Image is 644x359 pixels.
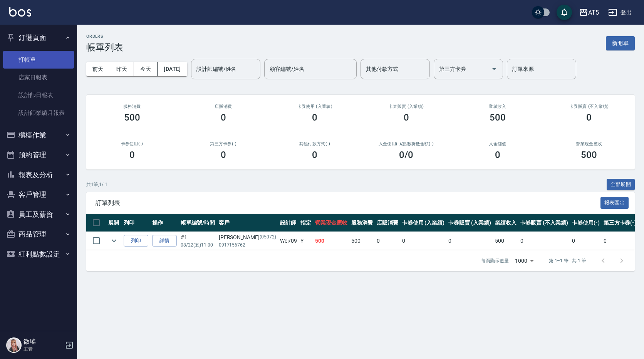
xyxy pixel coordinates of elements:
[179,232,217,250] td: #1
[606,39,635,47] a: 新開單
[106,214,122,232] th: 展開
[221,149,226,160] h3: 0
[461,141,534,146] h2: 入金儲值
[446,214,493,232] th: 卡券販賣 (入業績)
[3,28,74,48] button: 釘選頁面
[481,257,509,264] p: 每頁顯示數量
[3,205,74,225] button: 員工及薪資
[313,214,349,232] th: 營業現金應收
[124,235,148,247] button: 列印
[158,62,187,76] button: [DATE]
[400,214,447,232] th: 卡券使用 (入業績)
[488,63,500,75] button: Open
[3,86,74,104] a: 設計師日報表
[600,197,629,209] button: 報表匯出
[493,232,518,250] td: 500
[152,235,177,247] a: 詳情
[399,149,413,160] h3: 0 /0
[553,141,626,146] h2: 營業現金應收
[313,232,349,250] td: 500
[586,112,592,123] h3: 0
[553,104,626,109] h2: 卡券販賣 (不入業績)
[3,69,74,86] a: 店家日報表
[3,185,74,205] button: 客戶管理
[221,112,226,123] h3: 0
[312,149,317,160] h3: 0
[181,242,215,248] p: 08/22 (五) 11:00
[518,214,570,232] th: 卡券販賣 (不入業績)
[581,149,597,160] h3: 500
[187,104,260,109] h2: 店販消費
[400,232,447,250] td: 0
[129,149,135,160] h3: 0
[96,104,168,109] h3: 服務消費
[299,214,313,232] th: 指定
[602,232,639,250] td: 0
[375,232,400,250] td: 0
[278,141,351,146] h2: 其他付款方式(-)
[461,104,534,109] h2: 業績收入
[570,214,602,232] th: 卡券使用(-)
[278,214,299,232] th: 設計師
[219,233,276,242] div: [PERSON_NAME]
[86,62,110,76] button: 前天
[518,232,570,250] td: 0
[493,214,518,232] th: 業績收入
[217,214,278,232] th: 客戶
[278,104,351,109] h2: 卡券使用 (入業績)
[3,125,74,145] button: 櫃檯作業
[600,199,629,206] a: 報表匯出
[3,244,74,264] button: 紅利點數設定
[96,141,168,146] h2: 卡券使用(-)
[549,257,586,264] p: 第 1–1 筆 共 1 筆
[3,165,74,185] button: 報表及分析
[122,214,150,232] th: 列印
[576,5,602,20] button: AT5
[490,112,506,123] h3: 500
[179,214,217,232] th: 帳單編號/時間
[3,224,74,244] button: 商品管理
[404,112,409,123] h3: 0
[606,36,635,50] button: 新開單
[134,62,158,76] button: 今天
[6,337,22,353] img: Person
[278,232,299,250] td: Wei /09
[370,141,443,146] h2: 入金使用(-) /點數折抵金額(-)
[96,199,600,207] span: 訂單列表
[557,5,572,20] button: save
[110,62,134,76] button: 昨天
[495,149,500,160] h3: 0
[124,112,140,123] h3: 500
[9,7,31,17] img: Logo
[86,42,123,53] h3: 帳單列表
[349,214,375,232] th: 服務消費
[219,242,276,248] p: 0917156762
[375,214,400,232] th: 店販消費
[370,104,443,109] h2: 卡券販賣 (入業績)
[187,141,260,146] h2: 第三方卡券(-)
[23,338,63,346] h5: 微瑤
[86,34,123,39] h2: ORDERS
[3,104,74,122] a: 設計師業績月報表
[349,232,375,250] td: 500
[86,181,107,188] p: 共 1 筆, 1 / 1
[260,233,276,242] p: (05072)
[312,112,317,123] h3: 0
[150,214,179,232] th: 操作
[588,8,599,17] div: AT5
[3,145,74,165] button: 預約管理
[602,214,639,232] th: 第三方卡券(-)
[108,235,120,247] button: expand row
[570,232,602,250] td: 0
[3,51,74,69] a: 打帳單
[446,232,493,250] td: 0
[23,346,63,352] p: 主管
[512,250,537,271] div: 1000
[605,5,635,20] button: 登出
[299,232,313,250] td: Y
[607,179,635,191] button: 全部展開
